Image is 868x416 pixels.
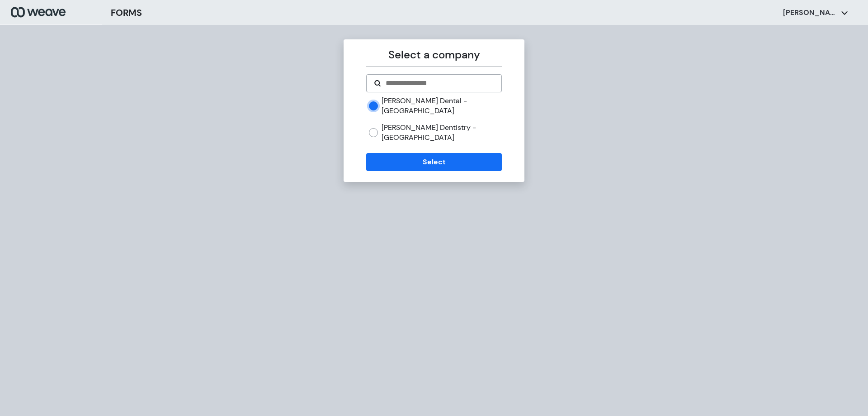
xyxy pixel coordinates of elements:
label: [PERSON_NAME] Dentistry - [GEOGRAPHIC_DATA] [382,123,501,142]
label: [PERSON_NAME] Dental - [GEOGRAPHIC_DATA] [382,96,501,115]
p: [PERSON_NAME] [783,8,837,18]
button: Select [366,153,501,171]
input: Search [385,78,494,89]
h3: FORMS [111,6,142,19]
p: Select a company [366,47,501,63]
